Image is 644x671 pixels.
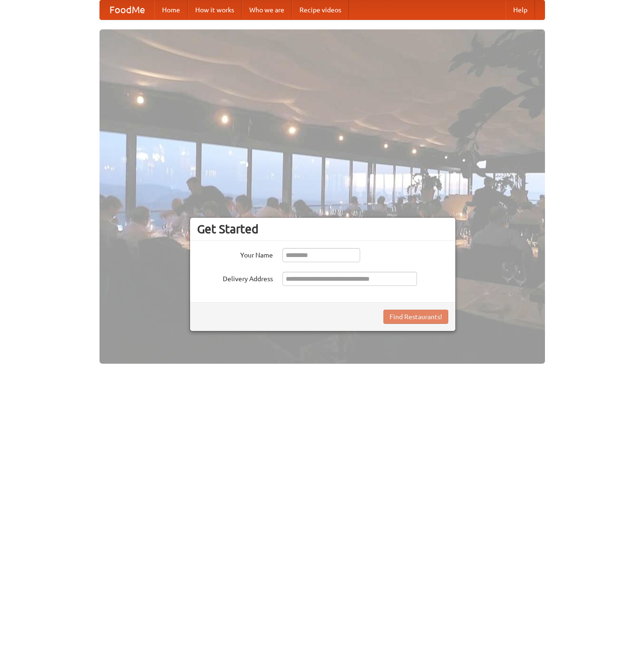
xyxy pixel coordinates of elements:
[242,0,292,19] a: Who we are
[383,310,448,324] button: Find Restaurants!
[506,0,535,19] a: Help
[197,272,273,284] label: Delivery Address
[154,0,188,19] a: Home
[197,248,273,260] label: Your Name
[188,0,242,19] a: How it works
[292,0,349,19] a: Recipe videos
[197,222,448,236] h3: Get Started
[100,0,154,19] a: FoodMe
